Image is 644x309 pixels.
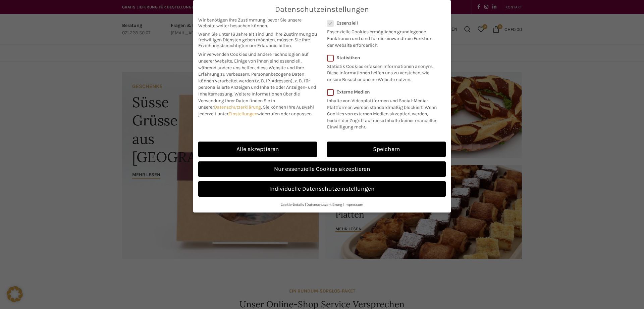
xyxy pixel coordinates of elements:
span: Weitere Informationen über die Verwendung Ihrer Daten finden Sie in unserer . [198,91,300,110]
label: Essenziell [327,20,437,26]
p: Inhalte von Videoplattformen und Social-Media-Plattformen werden standardmäßig blockiert. Wenn Co... [327,95,441,130]
span: Personenbezogene Daten können verarbeitet werden (z. B. IP-Adressen), z. B. für personalisierte A... [198,71,316,97]
a: Einstellungen [228,111,257,117]
span: Sie können Ihre Auswahl jederzeit unter widerrufen oder anpassen. [198,104,314,117]
a: Datenschutzerklärung [214,104,261,110]
label: Statistiken [327,55,437,61]
span: Wir verwenden Cookies und andere Technologien auf unserer Website. Einige von ihnen sind essenzie... [198,51,309,77]
label: Externe Medien [327,89,441,95]
p: Essenzielle Cookies ermöglichen grundlegende Funktionen und sind für die einwandfreie Funktion de... [327,26,437,48]
a: Cookie-Details [281,202,304,207]
span: Wir benötigen Ihre Zustimmung, bevor Sie unsere Website weiter besuchen können. [198,17,317,29]
a: Speichern [327,142,446,157]
span: Datenschutzeinstellungen [275,5,369,14]
span: Wenn Sie unter 16 Jahre alt sind und Ihre Zustimmung zu freiwilligen Diensten geben möchten, müss... [198,31,317,48]
a: Datenschutzerklärung [307,202,342,207]
a: Impressum [344,202,363,207]
a: Individuelle Datenschutzeinstellungen [198,181,446,197]
p: Statistik Cookies erfassen Informationen anonym. Diese Informationen helfen uns zu verstehen, wie... [327,61,437,83]
a: Nur essenzielle Cookies akzeptieren [198,161,446,177]
a: Alle akzeptieren [198,142,317,157]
